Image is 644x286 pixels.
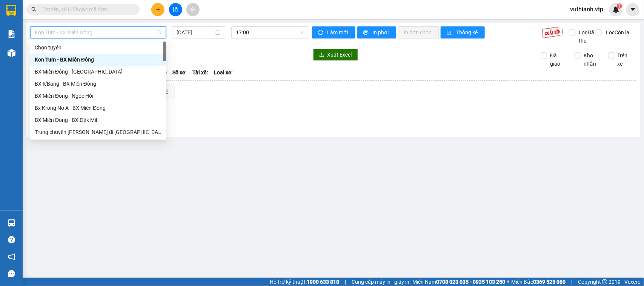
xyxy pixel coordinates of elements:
[41,5,131,14] input: Tìm tên, số ĐT hoặc mã đơn
[456,28,479,37] span: Thống kê
[35,104,161,112] div: Bx Krông Nô A - BX Miền Đông
[192,68,208,77] span: Tài xế:
[436,279,505,285] strong: 0708 023 035 - 0935 103 250
[357,26,396,38] button: printerIn phơi
[8,30,15,38] img: solution-icon
[214,68,233,77] span: Loại xe:
[30,102,166,114] div: Bx Krông Nô A - BX Miền Đông
[172,68,187,77] span: Số xe:
[352,278,410,286] span: Cung cấp máy in - giấy in:
[35,55,161,64] div: Kon Tum - BX Miền Đông
[8,236,15,243] span: question-circle
[313,49,358,61] button: downloadXuất Excel
[327,28,349,37] span: Làm mới
[35,128,161,136] div: Trung chuyển [PERSON_NAME] đi [GEOGRAPHIC_DATA]
[8,270,15,277] span: message
[617,3,622,9] sup: 1
[507,280,509,283] span: ⚪️
[576,28,596,45] span: Lọc Đã thu
[30,114,166,126] div: BX Miền Đông - BX Đăk Mil
[31,7,37,12] span: search
[270,278,339,286] span: Hỗ trợ kỹ thuật:
[35,68,161,76] div: BX Miền Đông - [GEOGRAPHIC_DATA]
[447,30,453,36] span: bar-chart
[35,27,161,38] span: Kon Tum - BX Miền Đông
[564,5,609,14] span: vuthianh.vtp
[441,26,485,38] button: bar-chartThống kê
[581,51,603,68] span: Kho nhận
[603,28,632,37] span: Lọc Còn lại
[602,279,607,284] span: copyright
[35,92,161,100] div: BX Miền Đông - Ngọc Hồi
[630,6,636,13] span: caret-down
[542,26,563,38] img: 9k=
[236,27,303,38] span: 17:00
[345,278,346,286] span: |
[363,30,370,36] span: printer
[8,253,15,260] span: notification
[173,7,178,12] span: file-add
[35,80,161,88] div: BX K'Bang - BX Miền Đông
[8,49,15,57] img: warehouse-icon
[511,278,566,286] span: Miền Bắc
[613,6,619,13] img: icon-new-feature
[177,28,214,37] input: 14/08/2025
[30,42,166,54] div: Chọn tuyến
[35,43,161,52] div: Chọn tuyến
[307,279,339,285] strong: 1900 633 818
[318,30,324,36] span: sync
[169,3,182,16] button: file-add
[30,78,166,90] div: BX K'Bang - BX Miền Đông
[615,51,636,68] span: Trên xe
[547,51,569,68] span: Đã giao
[618,3,621,9] span: 1
[186,3,200,16] button: aim
[30,54,166,66] div: Kon Tum - BX Miền Đông
[151,3,164,16] button: plus
[35,116,161,124] div: BX Miền Đông - BX Đăk Mil
[571,278,572,286] span: |
[312,26,355,38] button: syncLàm mới
[155,7,161,12] span: plus
[626,3,639,16] button: caret-down
[8,219,15,227] img: warehouse-icon
[30,90,166,102] div: BX Miền Đông - Ngọc Hồi
[6,5,16,16] img: logo-vxr
[533,279,566,285] strong: 0369 525 060
[412,278,505,286] span: Miền Nam
[190,7,195,12] span: aim
[398,26,439,38] button: In đơn chọn
[30,66,166,78] div: BX Miền Đông - Đắk Hà
[30,126,166,138] div: Trung chuyển Bình Dương đi BXMĐ
[373,28,390,37] span: In phơi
